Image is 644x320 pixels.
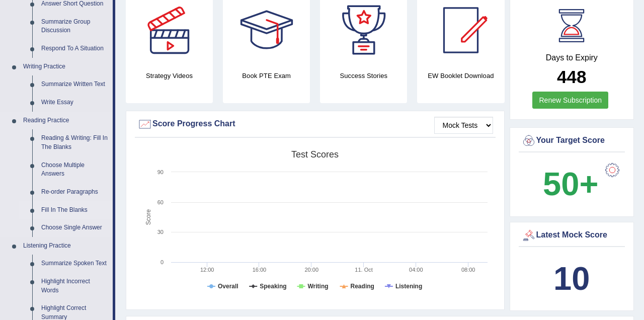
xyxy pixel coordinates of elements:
[305,267,319,273] text: 20:00
[37,40,113,58] a: Respond To A Situation
[19,112,113,130] a: Reading Practice
[351,283,374,290] tspan: Reading
[553,260,590,297] b: 10
[157,229,164,235] text: 30
[543,166,598,202] b: 50+
[37,13,113,40] a: Summarize Group Discussion
[260,283,286,290] tspan: Speaking
[37,156,113,183] a: Choose Multiple Answers
[160,259,164,265] text: 0
[37,255,113,273] a: Summarize Spoken Text
[126,70,213,81] h4: Strategy Videos
[157,169,164,175] text: 90
[521,228,623,243] div: Latest Mock Score
[253,267,267,273] text: 16:00
[19,58,113,76] a: Writing Practice
[355,267,372,273] tspan: 11. Oct
[19,237,113,255] a: Listening Practice
[37,201,113,219] a: Fill In The Blanks
[307,283,328,290] tspan: Writing
[409,267,423,273] text: 04:00
[200,267,214,273] text: 12:00
[137,117,493,132] div: Score Progress Chart
[532,92,608,109] a: Renew Subscription
[145,209,152,225] tspan: Score
[37,75,113,94] a: Summarize Written Text
[461,267,475,273] text: 08:00
[223,70,310,81] h4: Book PTE Exam
[320,70,407,81] h4: Success Stories
[37,129,113,156] a: Reading & Writing: Fill In The Blanks
[521,53,623,62] h4: Days to Expiry
[157,199,164,205] text: 60
[218,283,238,290] tspan: Overall
[291,149,339,159] tspan: Test scores
[557,67,586,87] b: 448
[37,219,113,237] a: Choose Single Answer
[37,183,113,201] a: Re-order Paragraphs
[37,94,113,112] a: Write Essay
[417,70,504,81] h4: EW Booklet Download
[395,283,422,290] tspan: Listening
[521,133,623,148] div: Your Target Score
[37,273,113,299] a: Highlight Incorrect Words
